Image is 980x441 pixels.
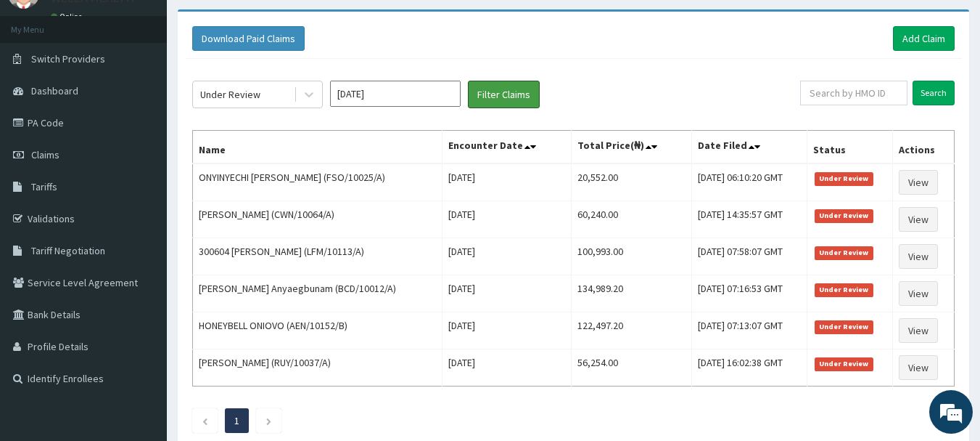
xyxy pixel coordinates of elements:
td: [DATE] 07:13:07 GMT [691,312,807,349]
div: Minimize live chat window [238,7,273,42]
td: 300604 [PERSON_NAME] (LFM/10113/A) [193,238,442,275]
th: Encounter Date [442,131,571,164]
td: [DATE] 06:10:20 GMT [691,163,807,201]
a: View [899,355,938,380]
span: Under Review [815,357,873,371]
td: 122,497.20 [572,312,691,349]
td: [DATE] [442,238,571,275]
span: Under Review [815,209,873,222]
button: Filter Claims [468,81,540,108]
th: Status [807,131,893,164]
th: Date Filed [691,131,807,164]
div: Under Review [200,87,260,102]
td: [DATE] 14:35:57 GMT [691,201,807,238]
a: View [899,281,938,306]
td: 56,254.00 [572,349,691,387]
span: Under Review [815,172,873,185]
td: [DATE] [442,275,571,312]
div: Chat with us now [75,81,244,100]
a: Page 1 is your current page [234,414,239,427]
input: Search [913,81,955,105]
td: ONYINYECHI [PERSON_NAME] (FSO/10025/A) [193,163,442,201]
td: 20,552.00 [572,163,691,201]
td: 60,240.00 [572,201,691,238]
span: Under Review [815,283,873,296]
img: d_794563401_company_1708531726252_794563401 [27,73,59,109]
td: 100,993.00 [572,238,691,275]
td: [DATE] [442,201,571,238]
a: View [899,244,938,269]
a: View [899,207,938,232]
a: Next page [265,414,272,427]
th: Total Price(₦) [572,131,691,164]
input: Search by HMO ID [800,81,907,105]
span: Under Review [815,246,873,259]
span: Claims [31,148,59,161]
td: [DATE] 07:16:53 GMT [691,275,807,312]
th: Actions [893,131,955,164]
td: [DATE] [442,312,571,349]
a: Previous page [202,414,208,427]
td: 134,989.20 [572,275,691,312]
a: Add Claim [893,26,955,51]
textarea: Type your message and hit 'Enter' [7,290,276,341]
td: [DATE] 16:02:38 GMT [691,349,807,387]
td: HONEYBELL ONIOVO (AEN/10152/B) [193,312,442,349]
td: [DATE] [442,163,571,201]
td: [PERSON_NAME] (RUY/10037/A) [193,349,442,387]
a: View [899,318,938,343]
td: [DATE] [442,349,571,387]
span: We're online! [84,129,200,276]
th: Name [193,131,442,164]
td: [PERSON_NAME] Anyaegbunam (BCD/10012/A) [193,275,442,312]
input: Select Month and Year [330,81,461,107]
a: Online [51,12,86,22]
a: View [899,170,938,195]
span: Under Review [815,320,873,333]
span: Tariff Negotiation [31,244,105,257]
td: [DATE] 07:58:07 GMT [691,238,807,275]
span: Tariffs [31,180,57,193]
span: Dashboard [31,84,78,97]
span: Switch Providers [31,52,105,65]
button: Download Paid Claims [192,26,305,51]
td: [PERSON_NAME] (CWN/10064/A) [193,201,442,238]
